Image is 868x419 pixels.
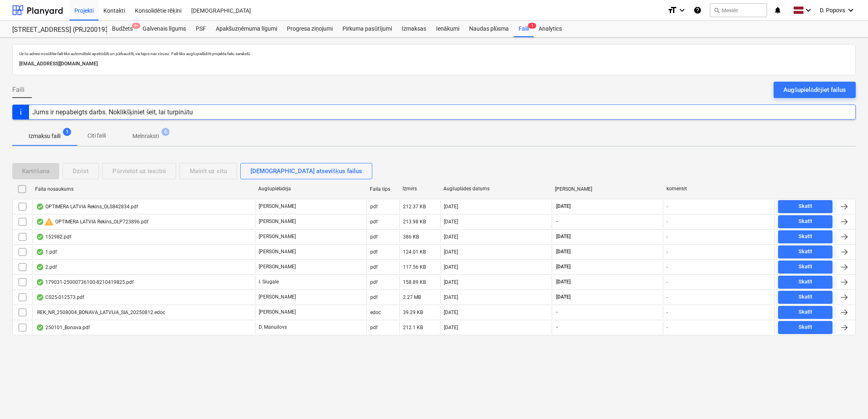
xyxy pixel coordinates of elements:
[370,325,378,330] div: pdf
[677,5,687,15] i: keyboard_arrow_down
[259,279,279,285] p: I. Siugale
[403,219,426,225] div: 213.98 KB
[667,249,668,255] div: -
[714,7,720,13] span: search
[444,249,458,255] div: [DATE]
[403,186,437,192] div: Izmērs
[36,218,44,225] div: OCR pabeigts
[534,21,567,37] a: Analytics
[87,131,106,140] p: Citi faili
[464,21,514,37] a: Naudas plūsma
[259,309,296,316] p: [PERSON_NAME]
[36,279,44,285] div: OCR pabeigts
[36,294,44,301] div: OCR pabeigts
[667,234,668,240] div: -
[36,310,165,315] div: REK_NR_2508004_BONAVA_LATVIJA_SIA_20250812.edoc
[63,128,71,136] span: 1
[36,324,44,331] div: OCR pabeigts
[403,310,423,315] div: 39.29 KB
[774,82,856,98] button: Augšupielādējiet failus
[403,325,423,330] div: 212.1 KB
[555,309,559,316] span: -
[514,21,534,37] div: Faili
[36,203,44,210] div: OCR pabeigts
[528,23,536,29] span: 1
[783,85,846,95] div: Augšupielādējiet failus
[35,186,252,192] div: Faila nosaukums
[710,3,767,17] button: Meklēt
[403,204,426,209] div: 212.37 KB
[370,249,378,255] div: pdf
[32,108,193,116] div: Jums ir nepabeigts darbs. Noklikšķiniet šeit, lai turpinātu
[132,132,159,140] p: Melnraksti
[19,60,849,68] p: [EMAIL_ADDRESS][DOMAIN_NAME]
[444,310,458,315] div: [DATE]
[44,217,54,227] span: warning
[403,279,426,285] div: 158.89 KB
[370,186,396,192] div: Faila tips
[799,217,812,226] div: Skatīt
[555,248,571,255] span: [DATE]
[36,264,57,270] div: 2.pdf
[370,234,378,240] div: pdf
[778,215,832,228] button: Skatīt
[12,85,25,95] span: Faili
[694,5,702,15] i: Zināšanu pamats
[803,5,813,15] i: keyboard_arrow_down
[161,128,170,136] span: 6
[211,21,282,37] a: Apakšuzņēmuma līgumi
[338,21,397,37] a: Pirkuma pasūtījumi
[259,324,287,331] p: D. Manuilovs
[36,294,84,301] div: CS25-012573.pdf
[846,5,856,15] i: keyboard_arrow_down
[282,21,338,37] a: Progresa ziņojumi
[191,21,211,37] div: PSF
[259,263,296,270] p: [PERSON_NAME]
[36,234,71,240] div: 152982.pdf
[820,7,845,13] span: D. Popovs
[403,264,426,270] div: 117.56 KB
[667,186,772,192] div: komentēt
[107,21,138,37] div: Budžets
[667,5,677,15] i: format_size
[29,132,60,140] p: Izmaksu faili
[667,204,668,209] div: -
[799,202,812,211] div: Skatīt
[36,234,44,240] div: OCR pabeigts
[258,186,363,192] div: Augšupielādēja
[36,264,44,270] div: OCR pabeigts
[240,163,372,179] button: [DEMOGRAPHIC_DATA] atsevišķus failus
[444,294,458,300] div: [DATE]
[370,294,378,300] div: pdf
[444,325,458,330] div: [DATE]
[132,23,140,29] span: 9+
[370,279,378,285] div: pdf
[370,219,378,225] div: pdf
[555,203,571,210] span: [DATE]
[36,249,57,255] div: 1.pdf
[138,21,191,37] a: Galvenais līgums
[667,325,668,330] div: -
[444,264,458,270] div: [DATE]
[799,323,812,332] div: Skatīt
[667,279,668,285] div: -
[443,186,548,192] div: Augšuplādes datums
[403,294,421,300] div: 2.27 MB
[444,219,458,225] div: [DATE]
[36,324,90,331] div: 250101_Bonava.pdf
[555,186,660,192] div: [PERSON_NAME]
[397,21,431,37] a: Izmaksas
[778,261,832,274] button: Skatīt
[107,21,138,37] a: Budžets9+
[799,247,812,256] div: Skatīt
[555,279,571,285] span: [DATE]
[259,294,296,301] p: [PERSON_NAME]
[251,166,362,176] div: [DEMOGRAPHIC_DATA] atsevišķus failus
[799,292,812,302] div: Skatīt
[555,263,571,270] span: [DATE]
